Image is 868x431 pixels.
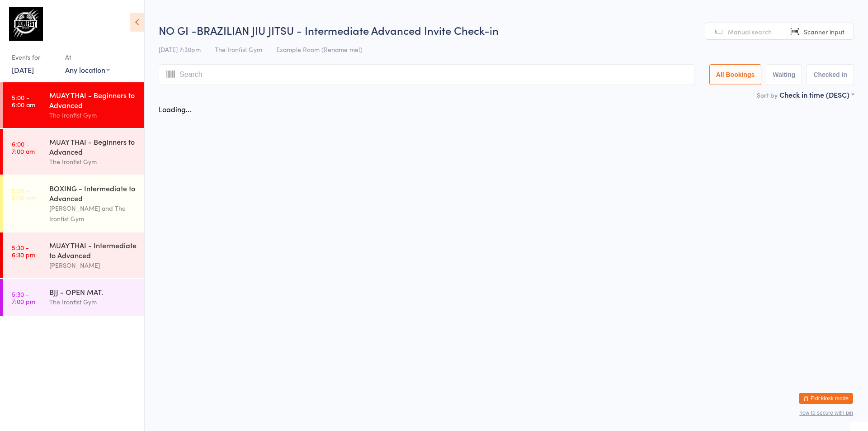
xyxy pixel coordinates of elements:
a: 5:30 -6:30 pmMUAY THAI - Intermediate to Advanced[PERSON_NAME] [3,232,144,278]
div: Check in time (DESC) [779,90,854,99]
div: MUAY THAI - Beginners to Advanced [49,90,137,110]
time: 5:30 - 7:00 pm [12,290,35,305]
div: [PERSON_NAME] [49,260,137,270]
button: Checked in [807,64,854,85]
span: [DATE] 7:30pm [159,45,201,54]
input: Search [159,64,694,85]
h2: NO GI -BRAZILIAN JIU JITSU - Intermediate Advanced Invite Check-in [159,23,854,38]
button: Exit kiosk mode [799,393,853,404]
div: BOXING - Intermediate to Advanced [49,183,137,203]
img: The Ironfist Gym [9,7,43,41]
a: 6:00 -7:00 amMUAY THAI - Beginners to AdvancedThe Ironfist Gym [3,129,144,175]
label: Sort by [757,90,778,99]
time: 6:00 - 7:00 am [12,140,35,155]
div: MUAY THAI - Intermediate to Advanced [49,240,137,260]
div: [PERSON_NAME] and The Ironfist Gym [49,203,137,224]
a: 5:30 -7:00 pmBJJ - OPEN MAT.The Ironfist Gym [3,279,144,316]
time: 5:00 - 6:00 pm [12,187,36,201]
div: Loading... [159,104,191,114]
span: The Ironfist Gym [215,45,262,54]
a: [DATE] [12,65,34,75]
div: BJJ - OPEN MAT. [49,287,137,297]
div: The Ironfist Gym [49,297,137,307]
span: Manual search [728,27,772,36]
a: 5:00 -6:00 amMUAY THAI - Beginners to AdvancedThe Ironfist Gym [3,82,144,128]
button: how to secure with pin [799,410,853,416]
div: At [65,50,110,65]
time: 5:00 - 6:00 am [12,94,35,108]
div: Events for [12,50,56,65]
div: Any location [65,65,110,75]
div: MUAY THAI - Beginners to Advanced [49,137,137,156]
span: Scanner input [804,27,844,36]
span: Example Room (Rename me!) [276,45,363,54]
a: 5:00 -6:00 pmBOXING - Intermediate to Advanced[PERSON_NAME] and The Ironfist Gym [3,175,144,232]
button: Waiting [766,64,802,85]
button: All Bookings [709,64,762,85]
div: The Ironfist Gym [49,110,137,120]
div: The Ironfist Gym [49,156,137,167]
time: 5:30 - 6:30 pm [12,244,35,258]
